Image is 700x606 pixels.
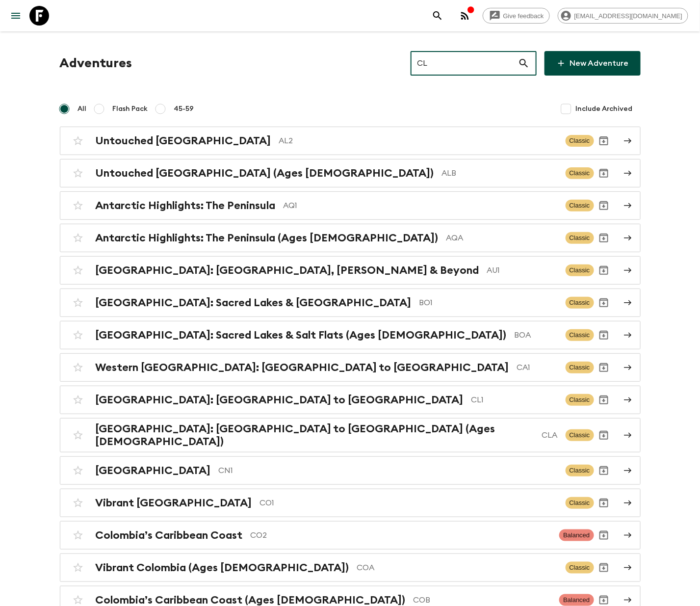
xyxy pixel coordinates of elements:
[96,361,509,374] h2: Western [GEOGRAPHIC_DATA]: [GEOGRAPHIC_DATA] to [GEOGRAPHIC_DATA]
[60,456,641,485] a: [GEOGRAPHIC_DATA]CN1ClassicArchive
[60,256,641,285] a: [GEOGRAPHIC_DATA]: [GEOGRAPHIC_DATA], [PERSON_NAME] & BeyondAU1ClassicArchive
[559,529,594,541] span: Balanced
[60,553,641,582] a: Vibrant Colombia (Ages [DEMOGRAPHIC_DATA])COAClassicArchive
[544,51,641,76] a: New Adventure
[60,353,641,382] a: Western [GEOGRAPHIC_DATA]: [GEOGRAPHIC_DATA] to [GEOGRAPHIC_DATA]CA1ClassicArchive
[594,461,614,480] button: Archive
[251,529,552,541] p: CO2
[594,163,614,183] button: Archive
[6,6,26,26] button: menu
[96,167,434,180] h2: Untouched [GEOGRAPHIC_DATA] (Ages [DEMOGRAPHIC_DATA])
[357,562,558,574] p: COA
[96,561,349,574] h2: Vibrant Colombia (Ages [DEMOGRAPHIC_DATA])
[517,362,558,373] p: CA1
[566,200,594,211] span: Classic
[566,329,594,341] span: Classic
[60,521,641,550] a: Colombia’s Caribbean CoastCO2BalancedArchive
[60,127,641,155] a: Untouched [GEOGRAPHIC_DATA]AL2ClassicArchive
[594,390,614,410] button: Archive
[60,321,641,349] a: [GEOGRAPHIC_DATA]: Sacred Lakes & Salt Flats (Ages [DEMOGRAPHIC_DATA])BOAClassicArchive
[594,261,614,280] button: Archive
[566,394,594,406] span: Classic
[566,465,594,476] span: Classic
[60,418,641,452] a: [GEOGRAPHIC_DATA]: [GEOGRAPHIC_DATA] to [GEOGRAPHIC_DATA] (Ages [DEMOGRAPHIC_DATA])CLAClassicArchive
[566,297,594,309] span: Classic
[559,594,594,606] span: Balanced
[219,465,558,476] p: CN1
[566,562,594,574] span: Classic
[566,167,594,179] span: Classic
[566,135,594,147] span: Classic
[96,497,252,509] h2: Vibrant [GEOGRAPHIC_DATA]
[260,497,558,509] p: CO1
[174,104,194,114] span: 45-59
[284,200,558,211] p: AQ1
[566,232,594,244] span: Classic
[419,297,558,309] p: BO1
[576,104,633,114] span: Include Archived
[96,422,534,448] h2: [GEOGRAPHIC_DATA]: [GEOGRAPHIC_DATA] to [GEOGRAPHIC_DATA] (Ages [DEMOGRAPHIC_DATA])
[446,232,558,244] p: AQA
[60,489,641,517] a: Vibrant [GEOGRAPHIC_DATA]CO1ClassicArchive
[411,50,518,77] input: e.g. AR1, Argentina
[60,289,641,317] a: [GEOGRAPHIC_DATA]: Sacred Lakes & [GEOGRAPHIC_DATA]BO1ClassicArchive
[594,228,614,248] button: Archive
[515,329,558,341] p: BOA
[566,429,594,441] span: Classic
[96,296,412,309] h2: [GEOGRAPHIC_DATA]: Sacred Lakes & [GEOGRAPHIC_DATA]
[428,6,447,26] button: search adventures
[542,429,558,441] p: CLA
[96,529,243,542] h2: Colombia’s Caribbean Coast
[558,8,688,24] div: [EMAIL_ADDRESS][DOMAIN_NAME]
[566,264,594,276] span: Classic
[414,594,552,606] p: COB
[487,264,558,276] p: AU1
[113,104,148,114] span: Flash Pack
[96,199,276,212] h2: Antarctic Highlights: The Peninsula
[594,293,614,313] button: Archive
[594,325,614,345] button: Archive
[566,362,594,373] span: Classic
[96,394,464,406] h2: [GEOGRAPHIC_DATA]: [GEOGRAPHIC_DATA] to [GEOGRAPHIC_DATA]
[96,329,507,342] h2: [GEOGRAPHIC_DATA]: Sacred Lakes & Salt Flats (Ages [DEMOGRAPHIC_DATA])
[60,224,641,252] a: Antarctic Highlights: The Peninsula (Ages [DEMOGRAPHIC_DATA])AQAClassicArchive
[96,232,439,244] h2: Antarctic Highlights: The Peninsula (Ages [DEMOGRAPHIC_DATA])
[594,493,614,513] button: Archive
[442,167,558,179] p: ALB
[60,53,132,73] h1: Adventures
[96,264,479,277] h2: [GEOGRAPHIC_DATA]: [GEOGRAPHIC_DATA], [PERSON_NAME] & Beyond
[483,8,550,24] a: Give feedback
[78,104,87,114] span: All
[60,386,641,414] a: [GEOGRAPHIC_DATA]: [GEOGRAPHIC_DATA] to [GEOGRAPHIC_DATA]CL1ClassicArchive
[279,135,558,147] p: AL2
[498,12,549,20] span: Give feedback
[471,394,558,406] p: CL1
[594,526,614,545] button: Archive
[594,358,614,377] button: Archive
[594,425,614,445] button: Archive
[96,134,271,147] h2: Untouched [GEOGRAPHIC_DATA]
[594,131,614,151] button: Archive
[60,191,641,220] a: Antarctic Highlights: The PeninsulaAQ1ClassicArchive
[594,558,614,578] button: Archive
[96,464,211,477] h2: [GEOGRAPHIC_DATA]
[60,159,641,187] a: Untouched [GEOGRAPHIC_DATA] (Ages [DEMOGRAPHIC_DATA])ALBClassicArchive
[569,12,688,20] span: [EMAIL_ADDRESS][DOMAIN_NAME]
[594,196,614,215] button: Archive
[566,497,594,509] span: Classic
